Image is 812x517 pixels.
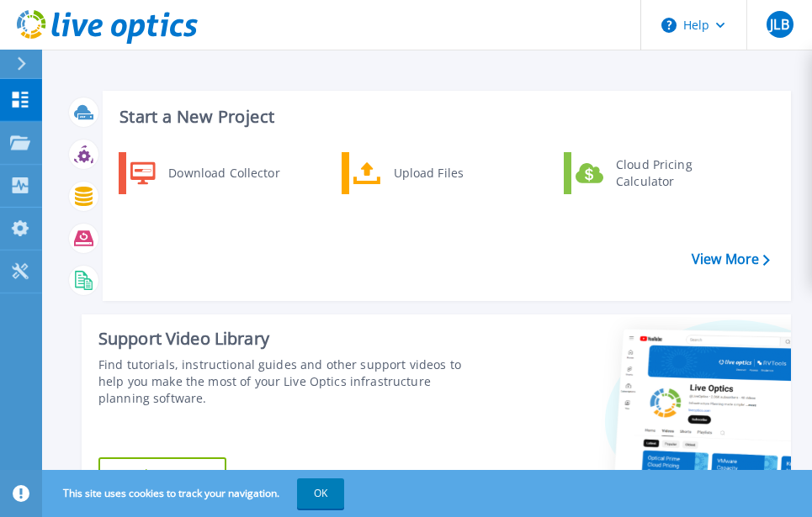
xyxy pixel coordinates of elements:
div: Support Video Library [98,328,463,350]
a: Upload Files [342,152,514,194]
span: This site uses cookies to track your navigation. [46,478,344,509]
div: Upload Files [385,156,510,190]
a: Explore Now! [98,457,226,491]
a: Cloud Pricing Calculator [564,152,736,194]
a: View More [692,251,770,267]
h3: Start a New Project [119,108,769,126]
div: Download Collector [160,156,287,190]
span: JLB [770,18,788,31]
div: Cloud Pricing Calculator [608,156,732,190]
div: Find tutorials, instructional guides and other support videos to help you make the most of your L... [98,356,463,407]
a: Download Collector [119,152,291,194]
button: OK [297,478,344,509]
